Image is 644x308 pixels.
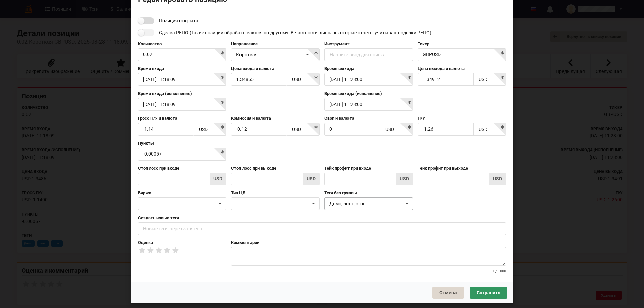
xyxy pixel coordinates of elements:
[138,41,226,47] label: Количество
[138,115,226,121] label: Гросс П/У и валюта
[418,165,506,171] label: Тейк профит при выходе
[493,269,506,273] small: 0 / 1000
[231,165,320,171] label: Стоп лосс при выходе
[324,90,413,97] label: Время выхода (исполнение)
[231,66,320,72] label: Цена входа и валюта
[236,52,258,57] div: Короткая
[231,190,320,196] label: Тип ЦБ
[138,29,431,36] label: Сделка РЕПО (Такие позиции обрабатываются по-другому. В частности, лишь некоторые отчеты учитываю...
[489,173,506,185] div: USD
[418,66,506,72] label: Цена выхода и валюта
[324,41,413,47] label: Инструмент
[418,115,506,121] label: П/У
[324,165,413,171] label: Тейк профит при входе
[470,287,507,299] button: Сохранить
[418,41,506,47] label: Тикер
[303,173,320,185] div: USD
[210,173,226,185] div: USD
[138,17,198,24] label: Позиция открыта
[329,201,403,206] div: Демо, лонг, стоп
[199,127,208,132] div: USD
[324,115,413,121] label: Своп и валюта
[432,287,464,299] button: Отмена
[138,240,226,246] label: Оценка
[138,222,506,235] input: Новые теги, через запятую
[324,66,413,72] label: Время выхода
[385,127,394,132] div: USD
[138,66,226,72] label: Время входа
[479,127,487,132] div: USD
[231,240,506,246] label: Комментарий
[138,215,506,221] label: Создать новые теги
[138,165,226,171] label: Стоп лосс при входе
[292,127,301,132] div: USD
[479,77,487,82] div: USD
[324,190,413,196] label: Теги без группы
[138,90,226,97] label: Время входа (исполнение)
[330,52,386,57] div: Начните ввод для поиска
[292,77,301,82] div: USD
[138,190,226,196] label: Биржа
[138,140,226,146] label: Пункты
[231,41,320,47] label: Направление
[396,173,413,185] div: USD
[231,115,320,121] label: Комиссия и валюта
